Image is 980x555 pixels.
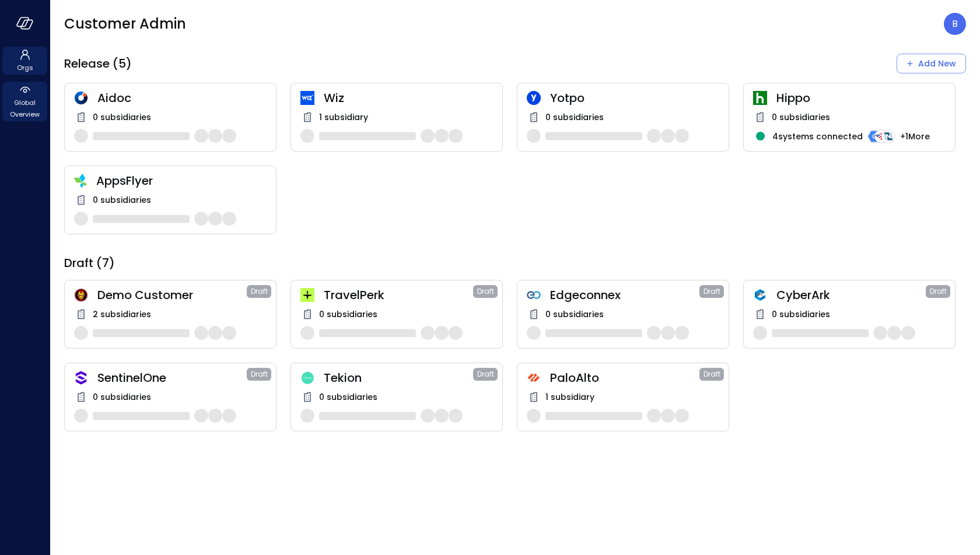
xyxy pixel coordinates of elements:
[944,13,966,35] div: Boaz
[251,368,268,380] span: Draft
[7,97,43,120] span: Global Overview
[545,308,604,321] span: 0 subsidiaries
[881,129,895,143] img: integration-logo
[74,91,88,105] img: hddnet8eoxqedtuhlo6i
[64,15,186,33] span: Customer Admin
[897,54,966,73] div: Add New Organization
[319,111,368,124] span: 1 subsidiary
[703,286,720,297] span: Draft
[772,111,830,124] span: 0 subsidiaries
[300,371,314,385] img: dweq851rzgflucm4u1c8
[545,111,604,124] span: 0 subsidiaries
[753,288,767,302] img: a5he5ildahzqx8n3jb8t
[93,194,151,206] span: 0 subsidiaries
[900,130,930,143] span: + 1 More
[930,286,947,297] span: Draft
[300,288,314,302] img: euz2wel6fvrjeyhjwgr9
[527,91,541,105] img: rosehlgmm5jjurozkspi
[2,47,47,75] div: Orgs
[64,255,115,271] span: Draft (7)
[527,371,541,385] img: hs4uxyqbml240cwf4com
[776,90,946,106] span: Hippo
[867,129,881,143] img: integration-logo
[545,391,594,403] span: 1 subsidiary
[324,370,473,385] span: Tekion
[550,370,699,385] span: PaloAlto
[64,56,132,71] span: Release (5)
[319,308,377,321] span: 0 subsidiaries
[324,90,493,106] span: Wiz
[952,17,958,31] p: B
[897,54,966,73] button: Add New
[550,90,719,106] span: Yotpo
[319,391,377,403] span: 0 subsidiaries
[93,391,151,403] span: 0 subsidiaries
[918,57,956,71] div: Add New
[753,91,767,105] img: ynjrjpaiymlkbkxtflmu
[97,287,247,303] span: Demo Customer
[477,368,494,380] span: Draft
[96,173,267,188] span: AppsFlyer
[477,286,494,297] span: Draft
[324,287,473,303] span: TravelPerk
[17,62,33,73] span: Orgs
[772,130,863,143] span: 4 systems connected
[300,91,314,105] img: cfcvbyzhwvtbhao628kj
[251,286,268,297] span: Draft
[527,288,541,302] img: gkfkl11jtdpupy4uruhy
[874,129,888,143] img: integration-logo
[97,90,267,106] span: Aidoc
[772,308,830,321] span: 0 subsidiaries
[2,82,47,121] div: Global Overview
[93,111,151,124] span: 0 subsidiaries
[74,288,88,302] img: scnakozdowacoarmaydw
[74,174,87,188] img: zbmm8o9awxf8yv3ehdzf
[93,308,151,321] span: 2 subsidiaries
[97,370,247,385] span: SentinelOne
[550,287,699,303] span: Edgeconnex
[776,287,926,303] span: CyberArk
[703,368,720,380] span: Draft
[74,371,88,385] img: oujisyhxiqy1h0xilnqx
